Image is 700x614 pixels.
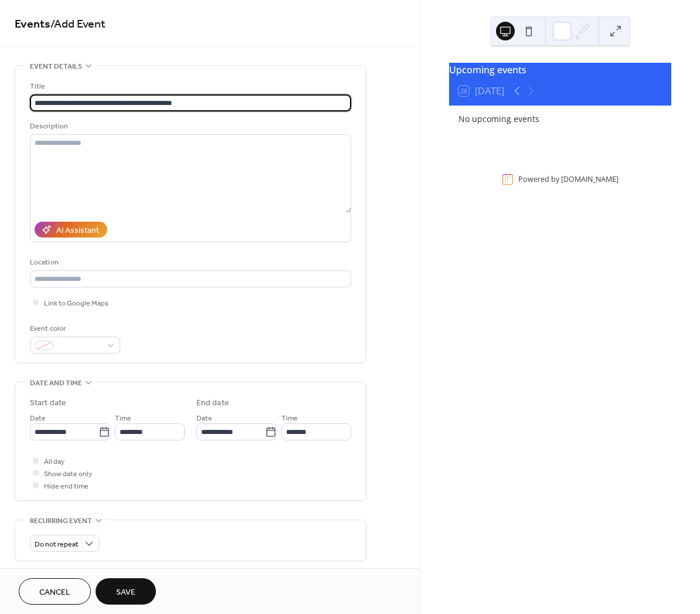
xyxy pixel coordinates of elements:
[196,397,229,409] div: End date
[30,80,349,93] div: Title
[44,480,89,493] span: Hide end time
[44,297,108,310] span: Link to Google Maps
[281,412,298,425] span: Time
[449,63,671,77] div: Upcoming events
[458,113,662,125] div: No upcoming events
[19,578,91,605] button: Cancel
[15,13,50,36] a: Events
[44,456,64,468] span: All day
[30,397,66,409] div: Start date
[561,174,619,184] a: [DOMAIN_NAME]
[35,222,107,238] button: AI Assistant
[56,225,99,237] div: AI Assistant
[30,120,349,133] div: Description
[30,412,46,425] span: Date
[196,412,212,425] span: Date
[44,468,92,480] span: Show date only
[30,256,349,269] div: Location
[50,13,106,36] span: / Add Event
[39,586,70,599] span: Cancel
[30,323,118,335] div: Event color
[30,515,92,527] span: Recurring event
[96,578,156,605] button: Save
[115,412,131,425] span: Time
[30,60,82,73] span: Event details
[30,377,82,389] span: Date and time
[518,174,619,184] div: Powered by
[116,586,135,599] span: Save
[35,538,79,551] span: Do not repeat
